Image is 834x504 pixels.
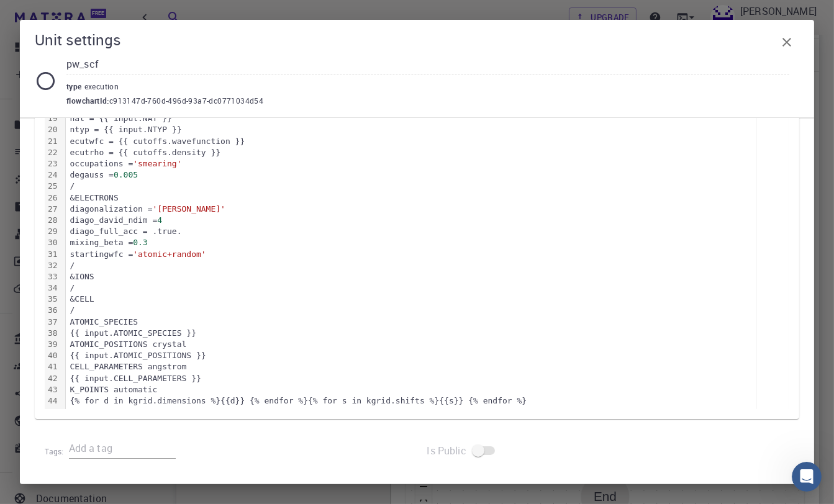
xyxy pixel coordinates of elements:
[45,204,60,215] div: 27
[169,20,194,45] img: Profile image for Timur
[49,418,75,427] span: ホーム
[66,204,756,215] div: diagonalization =
[84,81,124,91] span: execution
[45,282,60,294] div: 34
[66,294,756,305] div: &CELL
[45,350,60,361] div: 40
[45,169,60,181] div: 24
[25,156,207,169] div: 会話を始める
[45,305,60,316] div: 36
[25,210,223,235] button: Start a tour
[45,271,60,282] div: 33
[45,339,60,350] div: 39
[157,215,162,225] span: 4
[45,373,60,384] div: 42
[66,373,756,384] div: {{ input.CELL_PARAMETERS }}
[109,95,263,107] span: c913147d-760d-496d-93a7-dc0771034d54
[133,238,147,247] span: 0.3
[45,215,60,226] div: 28
[133,250,206,259] span: 'atomic+random'
[66,317,756,328] div: ATOMIC_SPECIES
[25,109,224,130] p: お困りですか？
[133,159,181,168] span: 'smearing'
[124,387,248,437] button: メッセージ
[25,169,207,182] div: 明日から対応を開始します
[35,30,121,50] h5: Unit settings
[66,81,84,91] span: type
[45,158,60,169] div: 23
[45,249,60,260] div: 31
[45,384,60,395] div: 43
[45,361,60,372] div: 41
[25,88,224,109] p: こんにちは 👋
[66,339,756,350] div: ATOMIC_POSITIONS crystal
[45,317,60,328] div: 37
[165,418,208,427] span: メッセージ
[69,439,176,459] input: Add a tag
[45,294,60,305] div: 35
[66,192,756,204] div: &ELECTRONS
[45,147,60,158] div: 22
[114,241,154,251] a: HelpHero
[153,204,225,214] span: '[PERSON_NAME]'
[45,192,60,204] div: 26
[66,226,756,237] div: diago_full_acc = .true.
[66,147,756,158] div: ecutrho = {{ cutoffs.density }}
[66,395,756,407] div: {% for d in kgrid.dimensions %}{{d}} {% endfor %}{% for s in kgrid.shifts %}{{s}} {% endfor %}
[66,328,756,339] div: {{ input.ATOMIC_SPECIES }}
[66,124,756,135] div: ntyp = {{ input.NTYP }}
[66,237,756,248] div: mixing_beta =
[45,440,69,458] h6: Tags:
[214,20,236,42] div: クローズ
[66,113,756,124] div: nat = {{ input.NAT }}
[66,169,756,181] div: degauss =
[66,136,756,147] div: ecutwfc = {{ cutoffs.wavefunction }}
[66,361,756,372] div: CELL_PARAMETERS angstrom
[66,215,756,226] div: diago_david_ndim =
[66,305,756,316] div: /
[45,260,60,271] div: 32
[66,350,756,361] div: {{ input.ATOMIC_POSITIONS }}
[45,226,60,237] div: 29
[114,170,138,179] span: 0.005
[66,181,756,192] div: /
[66,158,756,169] div: occupations =
[45,124,60,135] div: 20
[45,113,60,124] div: 19
[792,462,822,492] iframe: Intercom live chat
[45,395,60,407] div: 44
[66,384,756,395] div: K_POINTS automatic
[12,146,236,193] div: 会話を始める明日から対応を開始します
[45,237,60,248] div: 30
[23,8,61,20] span: サポート
[25,24,104,43] img: logo
[45,181,60,192] div: 25
[66,260,756,271] div: /
[45,136,60,147] div: 21
[66,271,756,282] div: &IONS
[66,249,756,260] div: startingwfc =
[45,328,60,339] div: 38
[25,240,223,253] div: ⚡ by
[66,282,756,294] div: /
[427,443,466,458] span: Is Public
[66,95,109,107] span: flowchartId :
